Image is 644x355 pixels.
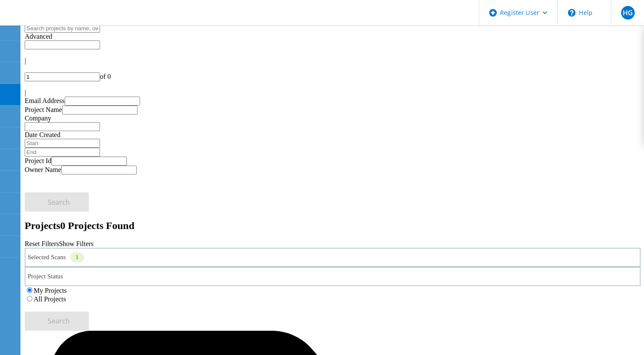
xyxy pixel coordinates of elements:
label: All Projects [34,295,66,303]
a: Live Optics Dashboard [9,17,100,24]
span: Search [48,316,70,326]
span: Search [48,198,70,207]
button: Search [25,312,89,331]
button: Search [25,192,89,212]
input: Start [25,139,100,148]
label: Project Name [25,106,62,113]
span: HG [622,9,633,16]
div: Selected Scans [25,248,641,267]
label: Project Id [25,157,52,164]
label: My Projects [34,287,67,294]
input: End [25,148,100,157]
div: | [25,89,641,97]
b: Projects [25,220,60,231]
span: of 0 [100,73,111,80]
input: Search projects by name, owner, ID, company, etc [25,24,100,33]
a: Show Filters [59,240,93,247]
a: Reset Filters [25,240,59,247]
label: Company [25,115,51,122]
label: Date Created [25,131,60,138]
svg: \n [568,9,575,17]
div: Project Status [25,267,641,286]
div: | [25,57,641,65]
label: Owner Name [25,166,61,173]
span: Advanced [25,33,52,40]
span: 0 Projects Found [60,220,135,231]
div: 1 [70,252,84,262]
label: Email Address [25,97,65,104]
